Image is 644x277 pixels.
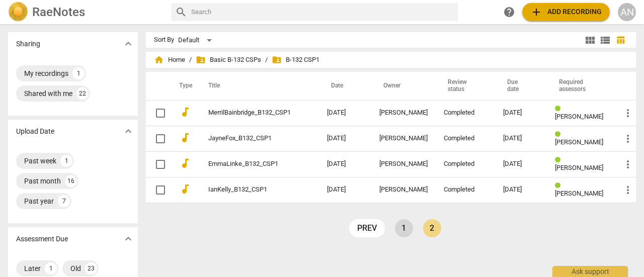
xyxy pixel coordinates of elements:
div: [PERSON_NAME] [379,135,428,142]
button: List view [598,33,613,48]
div: 1 [45,262,57,274]
a: JayneFox_B132_CSP1 [208,135,291,142]
span: B-132 CSP1 [272,55,319,65]
th: Due date [495,72,547,100]
span: expand_more [122,233,134,245]
div: Past week [24,156,56,166]
span: more_vert [622,184,634,196]
th: Review status [436,72,495,100]
span: folder_shared [272,55,282,65]
span: audiotrack [179,106,191,118]
td: [DATE] [319,126,371,151]
div: Completed [444,135,487,142]
span: [PERSON_NAME] [555,164,603,171]
div: [PERSON_NAME] [379,109,428,117]
div: [PERSON_NAME] [379,186,428,194]
div: 1 [72,67,85,79]
span: Add recording [530,6,602,18]
span: Review status: completed [555,156,565,164]
button: Table view [613,33,628,48]
span: more_vert [622,133,634,145]
div: Past year [24,196,54,206]
div: Sort By [154,36,174,44]
button: Show more [121,231,136,246]
span: more_vert [622,107,634,119]
span: [PERSON_NAME] [555,190,603,197]
span: more_vert [622,158,634,170]
span: help [503,6,515,18]
span: audiotrack [179,132,191,144]
div: 1 [60,155,72,167]
div: 7 [58,195,70,207]
span: [PERSON_NAME] [555,138,603,146]
span: expand_more [122,38,134,50]
th: Required assessors [547,72,614,100]
div: 16 [65,175,77,187]
p: Assessment Due [16,234,68,244]
span: home [154,55,164,65]
td: [DATE] [319,177,371,203]
a: Page 1 [395,219,413,237]
button: Show more [121,36,136,51]
span: Home [154,55,185,65]
th: Title [196,72,319,100]
td: [DATE] [319,151,371,177]
span: / [265,56,268,64]
span: expand_more [122,125,134,137]
a: Page 2 is your current page [423,219,441,237]
span: search [175,6,187,18]
div: [PERSON_NAME] [379,160,428,168]
h2: RaeNotes [32,5,85,19]
span: folder_shared [196,55,206,65]
span: Review status: completed [555,105,565,113]
div: [DATE] [503,160,539,168]
span: table_chart [616,35,625,45]
span: [PERSON_NAME] [555,113,603,120]
span: view_list [599,34,611,46]
button: Upload [522,3,610,21]
div: [DATE] [503,135,539,142]
span: audiotrack [179,157,191,169]
a: Help [500,3,518,21]
a: MerrilBainbridge_B132_CSP1 [208,109,291,117]
th: Date [319,72,371,100]
span: view_module [584,34,596,46]
td: [DATE] [319,100,371,126]
a: EmmaLinke_B132_CSP1 [208,160,291,168]
img: Logo [8,2,28,22]
span: Review status: completed [555,182,565,190]
button: AN [618,3,636,21]
th: Owner [371,72,436,100]
div: Completed [444,109,487,117]
div: My recordings [24,68,68,78]
div: Later [24,263,41,273]
a: LogoRaeNotes [8,2,163,22]
div: Completed [444,160,487,168]
th: Type [171,72,196,100]
a: prev [349,219,385,237]
span: Review status: completed [555,131,565,138]
div: 22 [76,87,89,100]
div: Shared with me [24,88,72,99]
button: Show more [121,124,136,139]
span: add [530,6,542,18]
div: Old [70,263,81,273]
div: [DATE] [503,186,539,194]
span: / [189,56,192,64]
p: Sharing [16,39,40,49]
div: Ask support [552,266,628,277]
input: Search [191,4,454,20]
div: Past month [24,176,61,186]
button: Tile view [583,33,598,48]
p: Upload Date [16,126,54,137]
div: [DATE] [503,109,539,117]
span: Basic B-132 CSPs [196,55,261,65]
span: audiotrack [179,183,191,195]
div: Completed [444,186,487,194]
div: 23 [85,262,97,274]
div: Default [178,32,215,48]
a: IanKelly_B132_CSP1 [208,186,291,194]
